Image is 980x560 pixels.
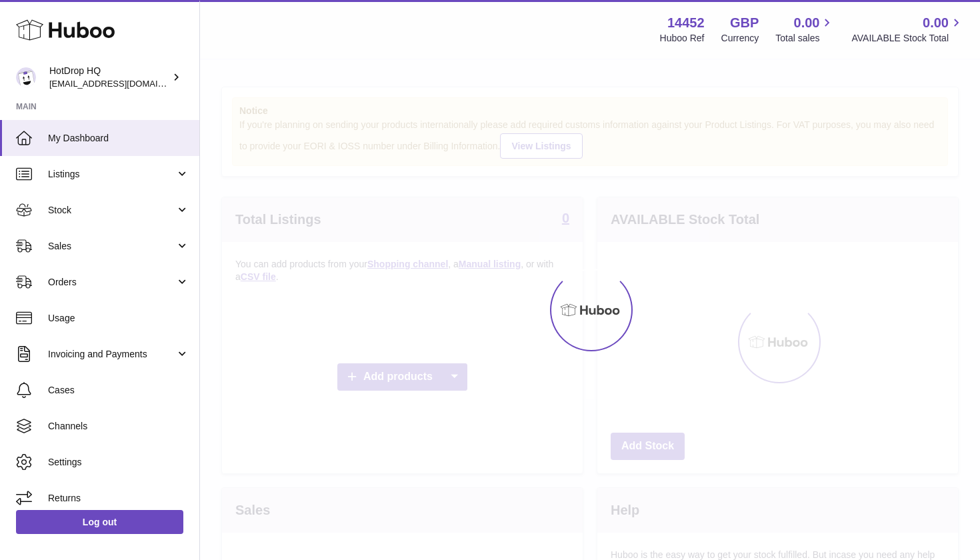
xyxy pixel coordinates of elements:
span: Usage [48,312,189,325]
span: 0.00 [794,14,820,32]
span: Orders [48,276,175,289]
a: 0.00 Total sales [775,14,835,45]
div: Currency [721,32,759,45]
div: HotDrop HQ [49,65,169,90]
span: [EMAIL_ADDRESS][DOMAIN_NAME] [49,78,196,89]
img: Abbasrfa22@gmail.com [16,67,36,87]
span: Cases [48,384,189,397]
span: Returns [48,492,189,505]
strong: 14452 [667,14,705,32]
strong: GBP [730,14,759,32]
span: Stock [48,204,175,217]
span: Invoicing and Payments [48,348,175,361]
span: Total sales [775,32,835,45]
div: Huboo Ref [660,32,705,45]
span: Channels [48,420,189,433]
span: My Dashboard [48,132,189,145]
span: AVAILABLE Stock Total [851,32,964,45]
span: Listings [48,168,175,181]
span: Settings [48,456,189,469]
span: 0.00 [923,14,949,32]
a: Log out [16,510,183,534]
span: Sales [48,240,175,253]
a: 0.00 AVAILABLE Stock Total [851,14,964,45]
